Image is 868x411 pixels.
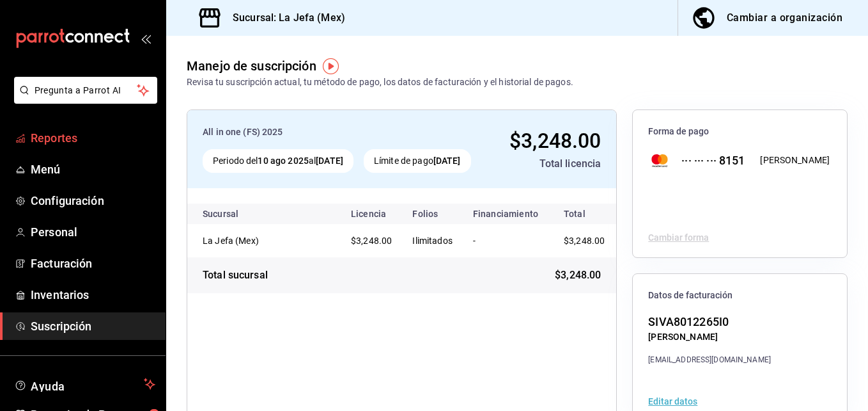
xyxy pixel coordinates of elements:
[648,354,771,366] div: [EMAIL_ADDRESS][DOMAIN_NAME]
[402,204,463,224] th: Folios
[323,58,339,74] img: Tooltip marker
[564,236,605,246] span: $3,248.00
[364,149,471,173] div: Límite de pago
[648,397,697,406] button: Editar datos
[203,149,353,173] div: Periodo del al
[760,154,830,167] div: [PERSON_NAME]
[548,204,625,224] th: Total
[258,156,308,166] strong: 10 ago 2025
[463,204,548,224] th: Financiamiento
[203,125,485,139] div: All in one (FS) 2025
[648,313,771,330] div: SIVA8012265I0
[316,156,343,166] strong: [DATE]
[187,76,573,89] div: Revisa tu suscripción actual, tu método de pago, los datos de facturación y el historial de pagos.
[648,233,709,242] button: Cambiar forma
[31,255,155,272] span: Facturación
[14,77,157,104] button: Pregunta a Parrot AI
[351,236,392,246] span: $3,248.00
[9,93,157,106] a: Pregunta a Parrot AI
[648,330,771,344] div: [PERSON_NAME]
[341,204,402,224] th: Licencia
[203,234,330,247] div: La Jefa (Mex)
[141,33,151,44] button: open_drawer_menu
[31,223,155,241] span: Personal
[648,289,832,302] span: Datos de facturación
[35,84,137,97] span: Pregunta a Parrot AI
[495,156,601,172] div: Total licencia
[222,10,345,26] h3: Sucursal: La Jefa (Mex)
[555,268,601,283] span: $3,248.00
[203,268,268,283] div: Total sucursal
[509,129,601,153] span: $3,248.00
[727,9,842,27] div: Cambiar a organización
[402,224,463,257] td: Ilimitados
[31,161,155,178] span: Menú
[31,318,155,335] span: Suscripción
[203,209,273,219] div: Sucursal
[31,129,155,147] span: Reportes
[648,125,832,138] span: Forma de pago
[31,376,139,392] span: Ayuda
[463,224,548,257] td: -
[187,56,316,76] div: Manejo de suscripción
[31,192,155,209] span: Configuración
[671,152,745,169] div: ··· ··· ··· 8151
[433,156,461,166] strong: [DATE]
[31,286,155,303] span: Inventarios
